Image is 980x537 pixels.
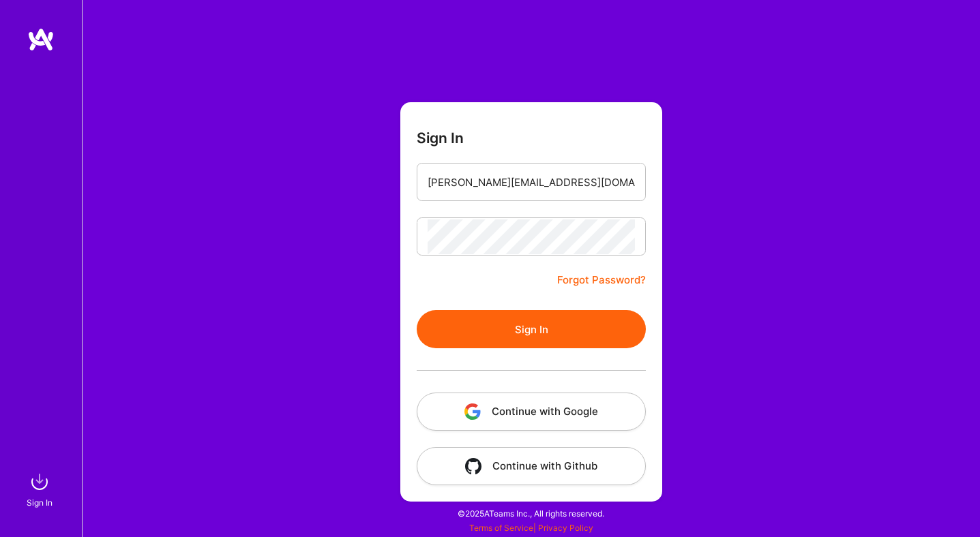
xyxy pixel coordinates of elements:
[29,468,53,510] a: sign inSign In
[82,496,980,530] div: © 2025 ATeams Inc., All rights reserved.
[26,468,53,495] img: sign in
[464,403,481,420] img: icon
[417,447,646,485] button: Continue with Github
[428,165,635,200] input: Email...
[417,393,646,431] button: Continue with Google
[27,495,53,510] div: Sign In
[469,523,593,533] span: |
[557,272,646,288] a: Forgot Password?
[417,129,464,147] h3: Sign In
[465,458,481,474] img: icon
[538,523,593,533] a: Privacy Policy
[27,27,55,52] img: logo
[417,310,646,348] button: Sign In
[469,523,533,533] a: Terms of Service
